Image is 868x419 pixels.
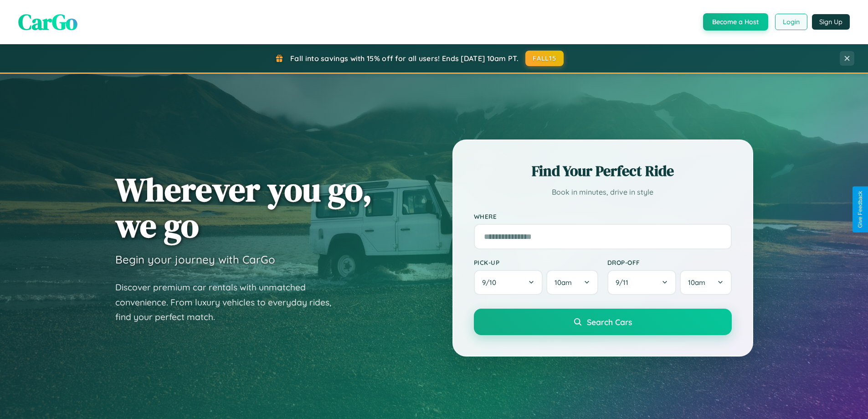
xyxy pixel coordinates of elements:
[482,278,501,287] span: 9 / 10
[775,14,807,30] button: Login
[688,278,705,287] span: 10am
[474,309,732,335] button: Search Cars
[607,259,732,266] label: Drop-off
[607,270,677,295] button: 9/11
[115,253,275,266] h3: Begin your journey with CarGo
[555,278,572,287] span: 10am
[546,270,598,295] button: 10am
[18,7,77,37] span: CarGo
[474,259,598,266] label: Pick-up
[474,212,732,220] label: Where
[290,54,519,63] span: Fall into savings with 15% off for all users! Ends [DATE] 10am PT.
[474,161,732,181] h2: Find Your Perfect Ride
[616,278,633,287] span: 9 / 11
[525,51,564,66] button: FALL15
[857,191,863,228] div: Give Feedback
[680,270,731,295] button: 10am
[115,280,343,325] p: Discover premium car rentals with unmatched convenience. From luxury vehicles to everyday rides, ...
[587,317,632,327] span: Search Cars
[115,171,372,243] h1: Wherever you go, we go
[474,186,732,199] p: Book in minutes, drive in style
[474,270,543,295] button: 9/10
[812,14,850,30] button: Sign Up
[703,13,768,31] button: Become a Host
